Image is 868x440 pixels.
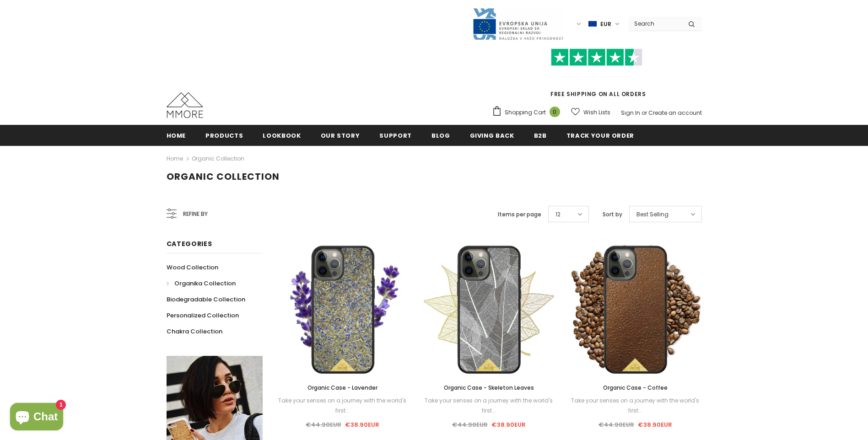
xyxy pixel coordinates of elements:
a: support [379,125,412,145]
a: Track your order [566,125,634,145]
div: Take your senses on a journey with the world's first... [422,396,555,416]
a: Organika Collection [167,275,236,291]
a: Home [167,153,183,164]
label: Items per page [498,210,541,219]
span: Best Selling [636,210,669,219]
span: Wish Lists [583,108,610,117]
span: Our Story [321,131,360,140]
span: B2B [534,131,547,140]
a: Create an account [648,109,702,117]
span: 12 [555,210,561,219]
span: €44.90EUR [306,420,341,429]
div: Take your senses on a journey with the world's first... [276,396,409,416]
span: Home [167,131,186,140]
a: Wood Collection [167,259,218,275]
span: €44.90EUR [452,420,488,429]
span: Shopping Cart [505,108,546,117]
a: Javni Razpis [472,20,564,27]
span: Organic Case - Skeleton Leaves [444,384,534,392]
img: Javni Razpis [472,7,564,41]
span: or [642,109,647,117]
span: Chakra Collection [167,327,222,336]
a: Sign In [621,109,640,117]
span: €38.90EUR [638,420,672,429]
a: Our Story [321,125,360,145]
div: Take your senses on a journey with the world's first... [569,396,701,416]
span: Track your order [566,131,634,140]
span: Refine by [183,209,208,219]
span: Biodegradable Collection [167,295,245,304]
a: Personalized Collection [167,307,239,323]
span: Categories [167,239,212,248]
a: Organic Collection [192,155,244,162]
a: Products [205,125,243,145]
a: Organic Case - Coffee [569,383,701,393]
img: MMORE Cases [167,92,203,118]
span: €38.90EUR [491,420,526,429]
span: Blog [431,131,450,140]
a: Shopping Cart 0 [492,106,565,119]
span: Personalized Collection [167,311,239,320]
span: Organic Case - Lavender [307,384,377,392]
span: Lookbook [263,131,301,140]
a: Biodegradable Collection [167,291,245,307]
a: Wish Lists [571,104,610,120]
span: €38.90EUR [345,420,379,429]
span: Organic Collection [167,170,280,183]
a: Chakra Collection [167,323,222,339]
span: €44.90EUR [598,420,634,429]
input: Search Site [629,17,681,30]
inbox-online-store-chat: Shopify online store chat [7,403,66,433]
iframe: Customer reviews powered by Trustpilot [492,66,702,90]
span: 0 [550,107,560,117]
img: Trust Pilot Stars [551,48,642,66]
span: Organic Case - Coffee [603,384,668,392]
span: EUR [600,20,611,29]
a: Giving back [470,125,514,145]
a: Lookbook [263,125,301,145]
span: Organika Collection [174,279,236,288]
span: Giving back [470,131,514,140]
a: B2B [534,125,547,145]
span: Wood Collection [167,263,218,272]
a: Organic Case - Lavender [276,383,409,393]
span: Products [205,131,243,140]
a: Home [167,125,186,145]
a: Blog [431,125,450,145]
span: support [379,131,412,140]
span: FREE SHIPPING ON ALL ORDERS [492,53,702,98]
label: Sort by [603,210,622,219]
a: Organic Case - Skeleton Leaves [422,383,555,393]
